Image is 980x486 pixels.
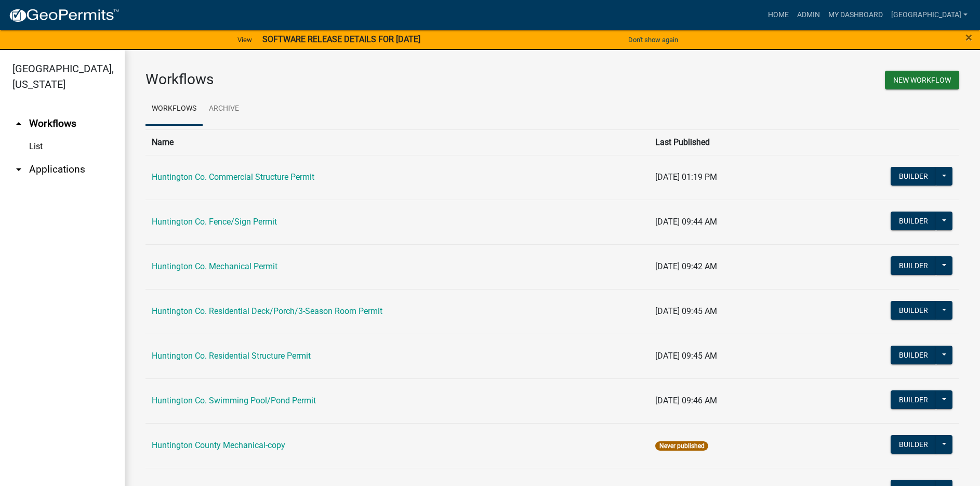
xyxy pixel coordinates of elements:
a: Huntington Co. Residential Structure Permit [152,351,311,361]
button: Builder [891,435,936,454]
a: [GEOGRAPHIC_DATA] [887,5,972,25]
button: Close [965,31,972,44]
a: Huntington Co. Residential Deck/Porch/3-Season Room Permit [152,306,382,316]
span: Never published [655,441,708,451]
th: Name [145,129,649,155]
button: Builder [891,390,936,409]
button: Builder [891,346,936,364]
span: [DATE] 09:46 AM [655,396,717,405]
span: [DATE] 09:45 AM [655,306,717,316]
i: arrow_drop_down [12,163,25,176]
a: Huntington Co. Commercial Structure Permit [152,172,314,182]
a: Huntington County Mechanical-copy [152,440,285,450]
h3: Workflows [145,71,545,88]
i: arrow_drop_up [12,117,25,130]
span: [DATE] 01:19 PM [655,172,717,182]
a: My Dashboard [824,5,887,25]
button: Builder [891,212,936,230]
strong: SOFTWARE RELEASE DETAILS FOR [DATE] [262,34,420,44]
button: Builder [891,301,936,320]
button: Builder [891,167,936,186]
button: Builder [891,256,936,275]
a: Huntington Co. Fence/Sign Permit [152,217,277,227]
span: [DATE] 09:45 AM [655,351,717,361]
span: × [965,30,972,45]
a: View [233,31,256,48]
a: Archive [203,93,245,126]
a: Admin [793,5,824,25]
span: [DATE] 09:44 AM [655,217,717,227]
a: Home [764,5,793,25]
span: [DATE] 09:42 AM [655,261,717,271]
a: Huntington Co. Mechanical Permit [152,261,277,271]
a: Huntington Co. Swimming Pool/Pond Permit [152,396,316,405]
button: Don't show again [624,31,682,48]
th: Last Published [649,129,803,155]
button: New Workflow [885,71,959,89]
a: Workflows [145,93,203,126]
